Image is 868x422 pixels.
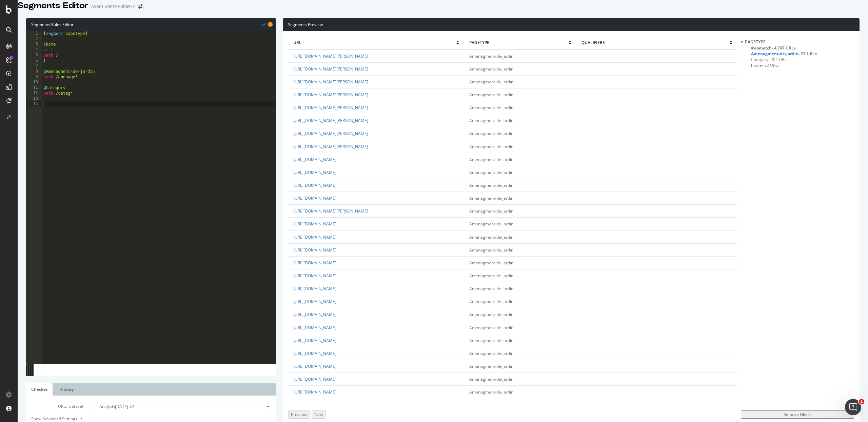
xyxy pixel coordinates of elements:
a: [URL][DOMAIN_NAME] [293,157,336,162]
a: [URL][DOMAIN_NAME] [293,247,336,253]
span: Amenagment-de-jardin [469,338,513,343]
div: 5 [26,53,42,58]
span: - 204 URLs [768,57,788,62]
span: pagetype [469,40,569,45]
span: Click to filter pagetype on Amenagment-de-jardin [751,51,817,57]
div: Segments Rules Editor [26,18,276,31]
div: 11 [26,85,42,91]
span: Syntax is valid [262,21,266,27]
span: You have unsaved modifications [268,21,273,27]
iframe: Intercom live chat [845,399,861,415]
a: [URL][DOMAIN_NAME][PERSON_NAME] [293,53,368,59]
a: [URL][DOMAIN_NAME][PERSON_NAME] [293,118,368,123]
a: [URL][DOMAIN_NAME] [293,325,336,330]
a: [URL][DOMAIN_NAME] [293,350,336,356]
div: arrow-right-arrow-left [138,4,142,9]
span: Amenagment-de-jardin [469,312,513,317]
span: Amenagment-de-jardin [469,363,513,369]
a: [URL][DOMAIN_NAME] [293,260,336,266]
div: 2 [26,36,42,42]
div: 10 [26,80,42,85]
span: - 27 URLs [798,51,817,57]
a: [URL][DOMAIN_NAME] [293,363,336,369]
a: [URL][DOMAIN_NAME][PERSON_NAME] [293,208,368,214]
label: URLs Dataset [26,401,88,412]
div: 8 [26,69,42,74]
span: Amenagment-de-jardin [469,234,513,240]
a: [URL][DOMAIN_NAME] [293,234,336,240]
div: 9 [26,74,42,80]
a: [URL][DOMAIN_NAME] [293,286,336,292]
span: Amenagment-de-jardin [469,130,513,136]
a: [URL][DOMAIN_NAME][PERSON_NAME] [293,144,368,149]
span: Amenagment-de-jardin [469,195,513,201]
a: [URL][DOMAIN_NAME][PERSON_NAME] [293,79,368,85]
a: [URL][DOMAIN_NAME] [293,273,336,279]
span: Amenagment-de-jardin [469,286,513,292]
span: Amenagment-de-jardin [469,182,513,188]
span: Amenagment-de-jardin [469,389,513,395]
div: 13 [26,96,42,101]
div: Segments Preview [283,18,860,31]
a: [URL][DOMAIN_NAME] [293,389,336,395]
div: Show Advanced Settings [26,416,266,422]
button: Next [312,410,326,418]
div: Next [314,411,323,417]
button: Previous [288,410,310,418]
a: [URL][DOMAIN_NAME] [293,376,336,382]
a: [URL][DOMAIN_NAME] [293,182,336,188]
a: [URL][DOMAIN_NAME][PERSON_NAME] [293,66,368,72]
a: [URL][DOMAIN_NAME] [293,312,336,317]
span: Click to filter pagetype on home [751,62,780,68]
span: Amenagment-de-jardin [469,79,513,85]
a: [URL][DOMAIN_NAME] [293,299,336,304]
div: 6 [26,58,42,63]
div: 1 [26,31,42,36]
span: Click to filter pagetype on Category [751,57,788,62]
span: - 4,747 URLs [772,45,796,51]
div: Remove Filters [744,411,851,417]
span: Amenagment-de-jardin [469,66,513,72]
a: [URL][DOMAIN_NAME][PERSON_NAME] [293,130,368,136]
span: Amenagment-de-jardin [469,325,513,330]
span: Amenagment-de-jardin [469,144,513,149]
span: pagetype [745,39,766,45]
a: [URL][DOMAIN_NAME] [293,338,336,343]
span: Amenagment-de-jardin [469,208,513,214]
div: 14 [26,101,42,107]
span: Amenagment-de-jardin [469,157,513,162]
span: Amenagment-de-jardin [469,105,513,110]
span: url [293,40,456,45]
div: 4 [26,47,42,53]
span: Amenagment-de-jardin [469,299,513,304]
span: Amenagment-de-jardin [469,221,513,227]
button: Remove Filters [741,410,854,418]
span: Amenagment-de-jardin [469,118,513,123]
a: [URL][DOMAIN_NAME][PERSON_NAME] [293,92,368,98]
span: - 22 URLs [762,62,780,68]
a: Checker [26,383,53,396]
a: [URL][DOMAIN_NAME] [293,169,336,175]
span: Amenagment-de-jardin [469,53,513,59]
div: 3 [26,42,42,47]
a: [URL][DOMAIN_NAME] [293,221,336,227]
div: 7 [26,63,42,69]
span: qualifiers [581,40,730,45]
a: History [54,383,79,396]
a: [URL][DOMAIN_NAME] [293,195,336,201]
span: Amenagment-de-jardin [469,169,513,175]
span: Amenagment-de-jardin [469,350,513,356]
div: 12 [26,91,42,96]
div: Avant Vente Fabien 2 [91,3,136,10]
div: Previous [291,411,307,417]
span: Click to filter pagetype on #nomatch [751,45,796,51]
span: Amenagment-de-jardin [469,247,513,253]
span: Amenagment-de-jardin [469,273,513,279]
span: Amenagment-de-jardin [469,92,513,98]
span: Amenagment-de-jardin [469,376,513,382]
a: [URL][DOMAIN_NAME][PERSON_NAME] [293,105,368,110]
span: 1 [859,399,864,404]
span: Amenagment-de-jardin [469,260,513,266]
